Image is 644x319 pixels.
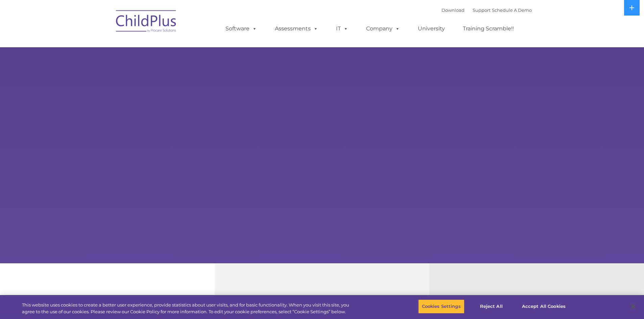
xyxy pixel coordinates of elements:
a: Assessments [268,22,325,35]
a: Support [473,7,491,13]
a: Company [359,22,407,35]
a: IT [329,22,355,35]
button: Cookies Settings [418,299,464,314]
a: University [411,22,452,35]
button: Close [626,299,641,314]
button: Accept All Cookies [518,299,569,314]
font: | [442,7,532,13]
a: Download [442,7,464,13]
a: Schedule A Demo [492,7,532,13]
img: ChildPlus by Procare Solutions [113,5,180,39]
button: Reject All [470,299,512,314]
a: Training Scramble!! [456,22,521,35]
a: Software [219,22,264,35]
div: This website uses cookies to create a better user experience, provide statistics about user visit... [22,302,354,315]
